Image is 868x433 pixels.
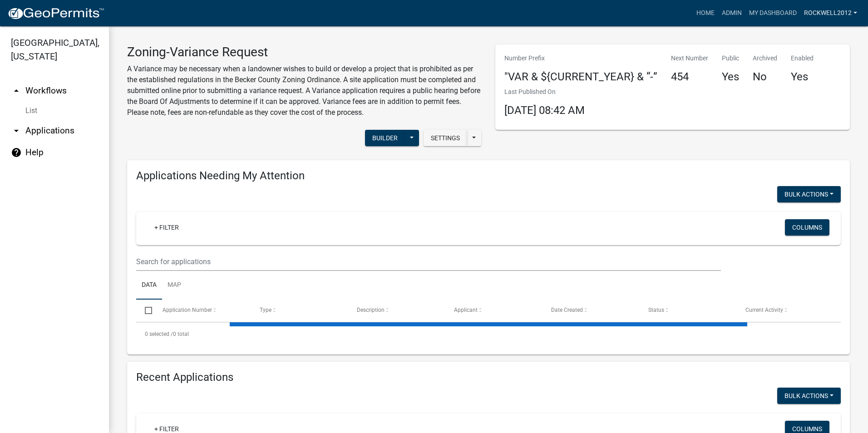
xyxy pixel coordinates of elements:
datatable-header-cell: Type [251,300,348,321]
input: Search for applications [136,252,721,271]
span: Date Created [551,307,583,313]
h4: Yes [722,70,739,84]
span: Status [648,307,664,313]
h4: Applications Needing My Attention [136,169,841,182]
p: A Variance may be necessary when a landowner wishes to build or develop a project that is prohibi... [127,64,482,118]
button: Columns [785,219,829,236]
datatable-header-cell: Applicant [445,300,542,321]
h4: "VAR & ${CURRENT_YEAR} & “-” [504,70,657,84]
a: My Dashboard [745,5,800,22]
p: Public [722,54,739,63]
span: Application Number [163,307,212,313]
datatable-header-cell: Current Activity [737,300,834,321]
span: [DATE] 08:42 AM [504,104,585,117]
datatable-header-cell: Status [640,300,737,321]
p: Last Published On [504,87,585,97]
datatable-header-cell: Application Number [153,300,251,321]
button: Bulk Actions [777,186,841,202]
datatable-header-cell: Description [348,300,445,321]
button: Bulk Actions [777,388,841,404]
span: Type [260,307,271,313]
i: arrow_drop_up [11,85,22,96]
datatable-header-cell: Date Created [542,300,640,321]
p: Number Prefix [504,54,657,63]
button: Settings [424,130,467,146]
h4: No [753,70,777,84]
a: + Filter [147,219,186,236]
div: 0 total [136,323,841,345]
a: Admin [718,5,745,22]
h4: Recent Applications [136,371,841,384]
p: Enabled [791,54,814,63]
p: Next Number [671,54,708,63]
a: Rockwell2012 [800,5,861,22]
i: help [11,147,22,158]
a: Home [693,5,718,22]
span: Description [357,307,385,313]
h4: 454 [671,70,708,84]
button: Builder [365,130,405,146]
h4: Yes [791,70,814,84]
h3: Zoning-Variance Request [127,44,482,60]
span: 0 selected / [145,331,173,337]
span: Applicant [454,307,478,313]
p: Archived [753,54,777,63]
a: Map [162,271,187,300]
a: Data [136,271,162,300]
span: Current Activity [745,307,783,313]
datatable-header-cell: Select [136,300,153,321]
i: arrow_drop_down [11,125,22,136]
